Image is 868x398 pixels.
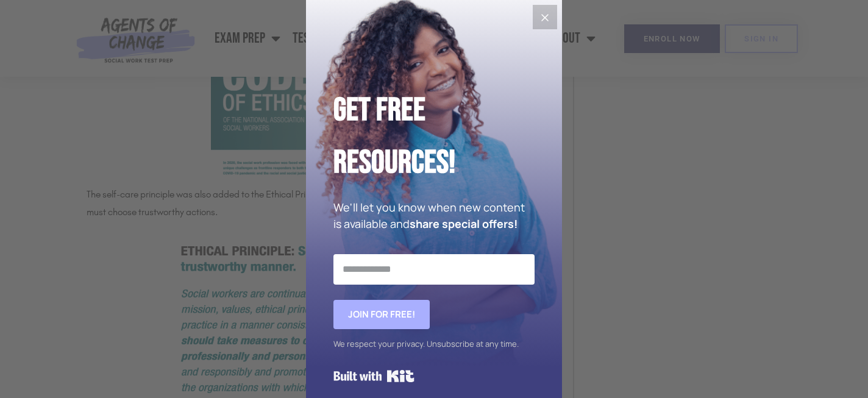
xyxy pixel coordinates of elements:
button: Close [533,5,557,29]
h2: Get Free Resources! [333,84,535,190]
p: We'll let you know when new content is available and [333,199,535,232]
div: We respect your privacy. Unsubscribe at any time. [333,335,535,353]
a: Built with Kit [333,365,414,387]
input: Email Address [333,254,535,285]
strong: share special offers! [410,216,518,231]
button: Join for FREE! [333,300,430,329]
